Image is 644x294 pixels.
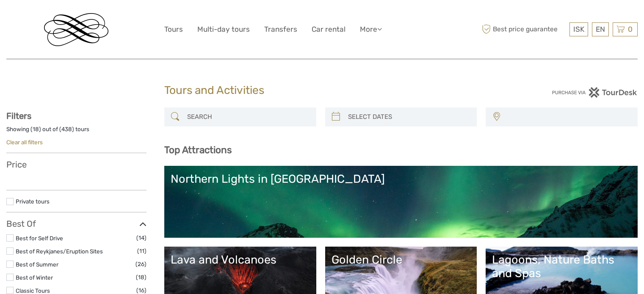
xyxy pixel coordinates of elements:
[360,23,382,36] a: More
[184,110,312,124] input: SEARCH
[16,287,50,294] a: Classic Tours
[61,125,72,133] label: 438
[16,261,58,268] a: Best of Summer
[6,111,31,121] strong: Filters
[573,25,584,33] span: ISK
[197,23,250,36] a: Multi-day tours
[6,219,146,229] h3: Best Of
[137,246,146,256] span: (11)
[33,125,39,133] label: 18
[164,144,232,156] b: Top Attractions
[44,13,108,46] img: Reykjavik Residence
[480,22,567,36] span: Best price guarantee
[552,87,638,98] img: PurchaseViaTourDesk.png
[164,84,480,97] h1: Tours and Activities
[16,235,63,242] a: Best for Self Drive
[6,125,146,138] div: Showing ( ) out of ( ) tours
[332,253,471,267] div: Golden Circle
[135,259,146,269] span: (26)
[345,110,473,124] input: SELECT DATES
[136,233,146,243] span: (14)
[171,253,310,267] div: Lava and Volcanoes
[16,198,50,205] a: Private tours
[171,172,631,186] div: Northern Lights in [GEOGRAPHIC_DATA]
[627,25,634,33] span: 0
[492,253,631,280] div: Lagoons, Nature Baths and Spas
[16,274,53,281] a: Best of Winter
[6,139,43,146] a: Clear all filters
[6,159,146,170] h3: Price
[164,23,183,36] a: Tours
[592,22,609,36] div: EN
[264,23,297,36] a: Transfers
[16,248,103,255] a: Best of Reykjanes/Eruption Sites
[171,172,631,231] a: Northern Lights in [GEOGRAPHIC_DATA]
[136,272,146,282] span: (18)
[312,23,345,36] a: Car rental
